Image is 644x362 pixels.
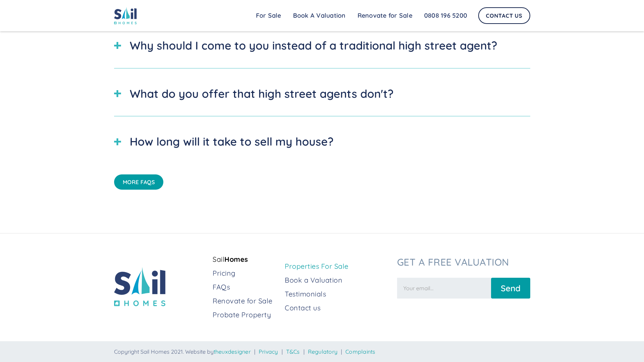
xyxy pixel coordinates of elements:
a: More FAQs [114,174,164,190]
a: FAQs [213,282,279,292]
div: What do you offer that high street agents don't? [130,85,394,102]
strong: Homes [224,255,248,264]
img: sail home logo colored [114,267,165,306]
a: theuxdesigner [214,348,251,355]
input: Send [491,278,530,299]
input: Your email... [397,278,491,299]
a: Renovate for Sale [352,9,418,23]
a: Contact us [285,303,391,313]
a: Book a Valuation [285,275,391,285]
div: How long will it take to sell my house? [130,133,334,150]
a: Testimonials [285,289,391,299]
a: Privacy [259,348,278,355]
a: SailHomes [213,255,279,264]
a: Pricing [213,268,279,278]
a: Renovate for Sale [213,296,279,306]
a: T&Cs [286,348,300,355]
a: Regulatory [308,348,338,355]
a: Book A Valuation [287,9,352,23]
a: Probate Property [213,310,279,320]
img: sail home logo colored [114,7,137,24]
h3: Get a free valuation [397,256,530,268]
a: For Sale [250,9,287,23]
a: Properties For Sale [285,261,391,271]
a: Complaints [345,348,376,355]
a: Contact Us [478,7,530,24]
div: Why should I come to you instead of a traditional high street agent? [130,37,497,54]
div: Copyright Sail Homes 2021. Website by | | | | [114,348,530,355]
form: Newsletter Form [397,274,530,299]
a: 0808 196 5200 [418,9,473,23]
